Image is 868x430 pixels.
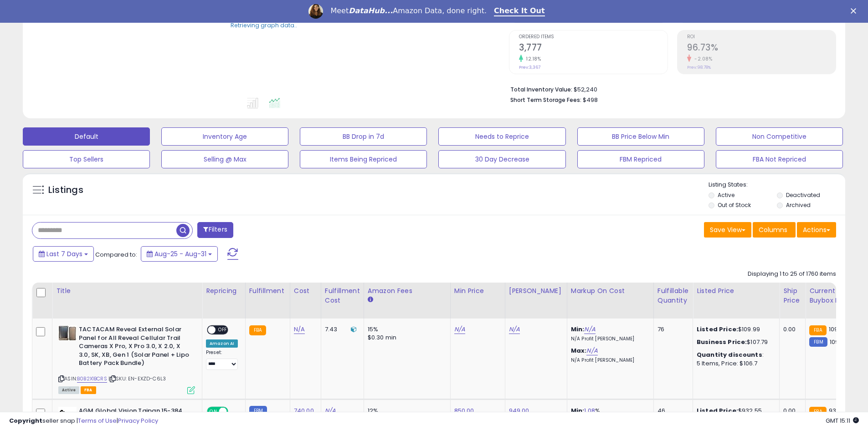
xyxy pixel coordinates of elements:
[249,325,266,335] small: FBA
[78,416,117,425] a: Terms of Use
[300,150,427,168] button: Items Being Repriced
[748,270,836,278] div: Displaying 1 to 25 of 1760 items
[691,56,712,62] small: -2.08%
[759,225,787,234] span: Columns
[687,42,836,55] h2: 96.73%
[95,250,137,259] span: Compared to:
[161,150,288,168] button: Selling @ Max
[567,283,653,319] th: The percentage added to the cost of goods (COGS) that forms the calculator for Min & Max prices.
[81,386,96,394] span: FBA
[697,338,747,346] b: Business Price:
[206,286,241,296] div: Repricing
[33,246,94,262] button: Last 7 Days
[368,296,373,304] small: Amazon Fees.
[584,325,595,334] a: N/A
[519,65,540,70] small: Prev: 3,367
[851,8,860,14] div: Close
[330,6,487,15] div: Meet Amazon Data, done right.
[718,201,751,209] label: Out of Stock
[308,4,323,19] img: Profile image for Georgie
[58,325,77,341] img: 41Bi3aksKHL._SL40_.jpg
[510,83,829,94] li: $52,240
[704,222,751,238] button: Save View
[697,350,762,359] b: Quantity discounts
[571,346,587,355] b: Max:
[797,222,836,238] button: Actions
[300,127,427,146] button: BB Drop in 7d
[716,127,843,146] button: Non Competitive
[48,184,83,197] h5: Listings
[523,56,541,62] small: 12.18%
[58,325,195,393] div: ASIN:
[154,249,206,258] span: Aug-25 - Aug-31
[454,286,501,296] div: Min Price
[46,249,82,258] span: Last 7 Days
[687,65,711,70] small: Prev: 98.78%
[438,127,565,146] button: Needs to Reprice
[206,349,238,370] div: Preset:
[368,286,447,296] div: Amazon Fees
[809,337,827,347] small: FBM
[809,286,856,305] div: Current Buybox Price
[509,286,563,296] div: [PERSON_NAME]
[697,286,776,296] div: Listed Price
[577,127,704,146] button: BB Price Below Min
[56,286,198,296] div: Title
[510,86,572,93] b: Total Inventory Value:
[709,181,845,189] p: Listing States:
[583,96,598,104] span: $498
[718,191,734,199] label: Active
[206,339,238,348] div: Amazon AI
[9,416,42,425] strong: Copyright
[325,325,357,334] div: 7.43
[716,150,843,168] button: FBA Not Repriced
[23,150,150,168] button: Top Sellers
[9,417,158,425] div: seller snap | |
[571,286,650,296] div: Markup on Cost
[368,325,443,334] div: 15%
[231,21,297,29] div: Retrieving graph data..
[697,359,772,368] div: 5 Items, Price: $106.7
[108,375,166,382] span: | SKU: EN-EXZD-C6L3
[826,416,859,425] span: 2025-09-8 15:11 GMT
[197,222,233,238] button: Filters
[830,338,848,346] span: 109.99
[510,96,581,104] b: Short Term Storage Fees:
[753,222,796,238] button: Columns
[783,286,801,305] div: Ship Price
[23,127,150,146] button: Default
[58,386,79,394] span: All listings currently available for purchase on Amazon
[697,325,772,334] div: $109.99
[141,246,218,262] button: Aug-25 - Aug-31
[216,326,230,334] span: OFF
[161,127,288,146] button: Inventory Age
[294,286,317,296] div: Cost
[829,325,847,334] span: 109.99
[294,325,305,334] a: N/A
[571,357,647,364] p: N/A Profit [PERSON_NAME]
[325,286,360,305] div: Fulfillment Cost
[687,35,836,40] span: ROI
[519,42,668,55] h2: 3,777
[786,191,820,199] label: Deactivated
[697,325,738,334] b: Listed Price:
[349,6,393,15] i: DataHub...
[249,286,286,296] div: Fulfillment
[697,351,772,359] div: :
[509,325,520,334] a: N/A
[118,416,158,425] a: Privacy Policy
[494,6,545,16] a: Check It Out
[438,150,565,168] button: 30 Day Decrease
[697,338,772,346] div: $107.79
[454,325,465,334] a: N/A
[657,325,686,334] div: 76
[77,375,107,383] a: B0B2X1BCRS
[571,336,647,342] p: N/A Profit [PERSON_NAME]
[586,346,597,355] a: N/A
[809,325,826,335] small: FBA
[571,325,585,334] b: Min:
[577,150,704,168] button: FBM Repriced
[786,201,811,209] label: Archived
[79,325,190,370] b: TACTACAM Reveal External Solar Panel for All Reveal Cellular Trail Cameras X Pro, X Pro 3.0, X 2....
[368,334,443,342] div: $0.30 min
